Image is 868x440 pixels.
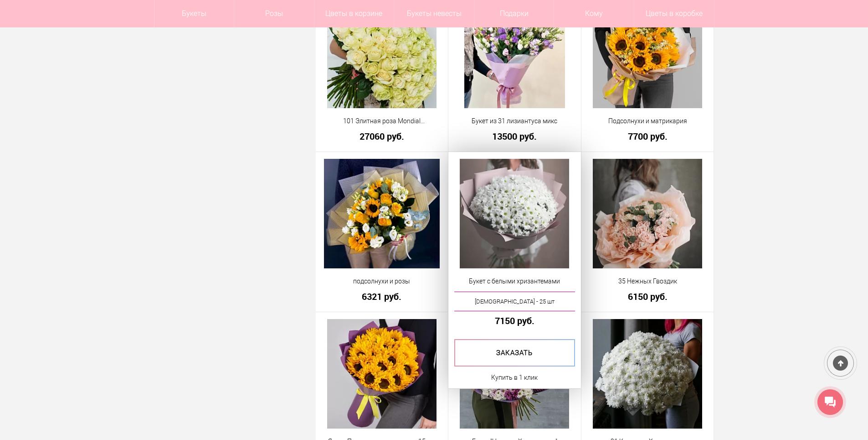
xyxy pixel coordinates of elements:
[587,131,708,141] a: 7700 руб.
[454,316,575,325] a: 7150 руб.
[324,159,440,268] img: подсолнухи и розы
[587,277,708,286] a: 35 Нежных Гвоздик
[454,131,575,141] a: 13500 руб.
[454,116,575,126] a: Букет из 31 лизиантуса микс
[322,131,442,141] a: 27060 руб.
[322,116,442,126] a: 101 Элитная роза Mondial ([GEOGRAPHIC_DATA])
[454,292,575,311] a: [DEMOGRAPHIC_DATA] - 25 шт
[491,372,538,383] a: Купить в 1 клик
[327,319,437,429] img: Яркие Подсолнухи в упаковке 15 шт
[587,116,708,126] a: Подсолнухи и матрикария
[322,292,442,301] a: 6321 руб.
[322,277,442,286] a: подсолнухи и розы
[454,277,575,286] a: Букет с белыми хризантемами
[593,159,702,268] img: 35 Нежных Гвоздик
[593,319,702,429] img: 31 Кустовая Хризантема
[587,292,708,301] a: 6150 руб.
[460,159,569,268] img: Букет с белыми хризантемами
